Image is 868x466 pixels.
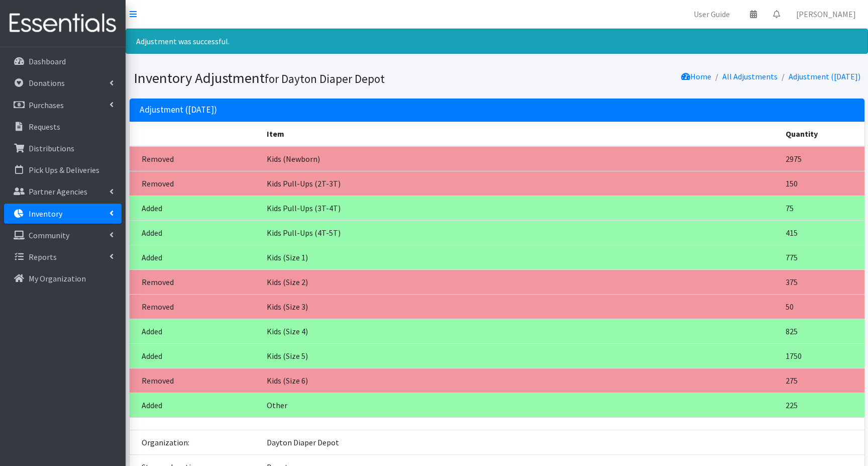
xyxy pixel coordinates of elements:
a: All Adjustments [722,71,778,81]
p: Partner Agencies [29,187,87,197]
td: Added [130,393,261,417]
small: for Dayton Diaper Depot [265,71,385,86]
a: Community [4,225,122,245]
a: Distributions [4,138,122,158]
td: Kids Pull-Ups (2T-3T) [261,171,779,196]
p: Distributions [29,143,74,153]
td: 75 [780,196,864,220]
a: Dashboard [4,51,122,71]
td: 150 [780,171,864,196]
h2: Adjustment ([DATE]) [140,105,217,115]
a: Inventory [4,204,122,224]
h1: Inventory Adjustment [134,69,493,87]
th: Item [261,122,779,146]
a: Requests [4,117,122,137]
td: 2975 [780,146,864,171]
a: Pick Ups & Deliveries [4,160,122,180]
td: 275 [780,368,864,393]
th: Quantity [780,122,864,146]
td: 375 [780,269,864,294]
a: Purchases [4,95,122,115]
td: 775 [780,245,864,269]
p: Reports [29,252,57,262]
p: Requests [29,122,60,132]
td: Dayton Diaper Depot [261,430,779,454]
td: Kids (Newborn) [261,146,779,171]
p: Community [29,230,69,240]
a: [PERSON_NAME] [788,4,864,24]
img: HumanEssentials [4,7,122,40]
td: Kids (Size 2) [261,269,779,294]
td: Added [130,245,261,269]
td: 50 [780,294,864,319]
p: My Organization [29,273,86,284]
td: Removed [130,269,261,294]
td: Kids Pull-Ups (4T-5T) [261,220,779,245]
td: Kids Pull-Ups (3T-4T) [261,196,779,220]
a: Partner Agencies [4,181,122,202]
td: 1750 [780,343,864,368]
a: Donations [4,73,122,93]
td: Kids (Size 4) [261,319,779,343]
td: Added [130,319,261,343]
td: Removed [130,146,261,171]
a: User Guide [686,4,738,24]
a: Home [681,71,711,81]
td: Kids (Size 1) [261,245,779,269]
td: Added [130,220,261,245]
p: Dashboard [29,56,66,66]
p: Purchases [29,100,64,110]
div: Adjustment was successful. [126,29,868,54]
td: Kids (Size 5) [261,343,779,368]
td: Removed [130,294,261,319]
a: Reports [4,247,122,267]
p: Inventory [29,209,62,219]
a: Adjustment ([DATE]) [789,71,860,81]
td: Kids (Size 3) [261,294,779,319]
a: My Organization [4,268,122,289]
td: Added [130,196,261,220]
td: Organization: [130,430,261,454]
p: Donations [29,78,65,88]
td: 225 [780,393,864,417]
td: 415 [780,220,864,245]
td: Removed [130,368,261,393]
td: Other [261,393,779,417]
td: Kids (Size 6) [261,368,779,393]
td: Removed [130,171,261,196]
p: Pick Ups & Deliveries [29,165,99,175]
td: 825 [780,319,864,343]
td: Added [130,343,261,368]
